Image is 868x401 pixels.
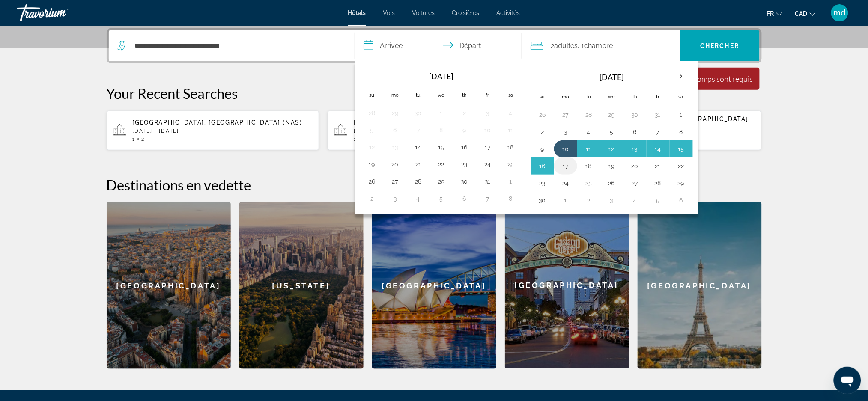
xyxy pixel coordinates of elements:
[651,194,665,206] button: Day 5
[383,9,395,16] span: Vols
[354,136,357,142] span: 1
[504,107,518,119] button: Day 4
[582,109,596,121] button: Day 28
[795,7,816,20] button: Change currency
[834,9,846,17] span: md
[674,143,688,155] button: Day 15
[107,85,762,102] p: Your Recent Searches
[504,124,518,136] button: Day 11
[605,177,619,189] button: Day 26
[559,109,573,121] button: Day 27
[651,177,665,189] button: Day 28
[141,136,145,142] span: 2
[412,175,425,187] button: Day 28
[372,202,496,369] a: Sydney[GEOGRAPHIC_DATA]
[536,160,549,172] button: Day 16
[767,7,782,20] button: Change language
[582,177,596,189] button: Day 25
[701,42,740,49] span: Chercher
[536,143,549,155] button: Day 9
[458,175,471,187] button: Day 30
[388,124,402,136] button: Day 6
[531,67,693,209] table: Right calendar grid
[435,175,448,187] button: Day 29
[582,126,596,138] button: Day 4
[628,143,642,155] button: Day 13
[795,10,808,17] span: CAD
[559,160,573,172] button: Day 17
[628,194,642,206] button: Day 4
[354,119,520,126] span: [GEOGRAPHIC_DATA], [GEOGRAPHIC_DATA] (LIS)
[458,141,471,153] button: Day 16
[555,42,578,50] span: Adultes
[458,107,471,119] button: Day 2
[504,193,518,205] button: Day 8
[133,119,303,126] span: [GEOGRAPHIC_DATA], [GEOGRAPHIC_DATA] (NAS)
[536,109,549,121] button: Day 26
[355,30,522,61] button: Select check in and out date
[559,126,573,138] button: Day 3
[481,107,495,119] button: Day 3
[412,9,435,16] a: Voitures
[365,158,379,170] button: Day 19
[412,107,425,119] button: Day 30
[365,141,379,153] button: Day 12
[628,126,642,138] button: Day 6
[412,124,425,136] button: Day 7
[384,67,499,86] th: [DATE]
[522,30,680,61] button: Travelers: 2 adults, 0 children
[365,193,379,205] button: Day 2
[578,40,613,52] span: , 1
[481,193,495,205] button: Day 7
[582,160,596,172] button: Day 18
[388,107,402,119] button: Day 29
[651,160,665,172] button: Day 21
[133,136,136,142] span: 1
[674,160,688,172] button: Day 22
[458,193,471,205] button: Day 6
[365,175,379,187] button: Day 26
[582,194,596,206] button: Day 2
[328,110,540,151] button: [GEOGRAPHIC_DATA], [GEOGRAPHIC_DATA] (LIS)[DATE] - [DATE]12
[239,202,364,369] div: [US_STATE]
[412,193,425,205] button: Day 4
[348,9,366,16] a: Hôtels
[505,202,629,368] div: [GEOGRAPHIC_DATA]
[651,109,665,121] button: Day 31
[505,202,629,369] a: San Diego[GEOGRAPHIC_DATA]
[365,107,379,119] button: Day 28
[605,143,619,155] button: Day 12
[628,177,642,189] button: Day 27
[372,202,496,369] div: [GEOGRAPHIC_DATA]
[536,126,549,138] button: Day 2
[638,202,762,369] a: Paris[GEOGRAPHIC_DATA]
[651,126,665,138] button: Day 7
[133,128,313,134] p: [DATE] - [DATE]
[680,30,760,61] button: Search
[435,141,448,153] button: Day 15
[605,109,619,121] button: Day 29
[481,141,495,153] button: Day 17
[829,4,851,22] button: User Menu
[554,67,670,87] th: [DATE]
[107,202,231,369] a: Barcelona[GEOGRAPHIC_DATA]
[435,124,448,136] button: Day 8
[559,177,573,189] button: Day 24
[388,175,402,187] button: Day 27
[17,2,103,24] a: Travorium
[361,67,522,207] table: Left calendar grid
[134,39,342,52] input: Search hotel destination
[412,158,425,170] button: Day 21
[767,10,774,17] span: fr
[458,158,471,170] button: Day 23
[605,160,619,172] button: Day 19
[628,109,642,121] button: Day 30
[107,110,319,151] button: [GEOGRAPHIC_DATA], [GEOGRAPHIC_DATA] (NAS)[DATE] - [DATE]12
[388,141,402,153] button: Day 13
[674,177,688,189] button: Day 29
[412,141,425,153] button: Day 14
[354,128,534,134] p: [DATE] - [DATE]
[559,143,573,155] button: Day 10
